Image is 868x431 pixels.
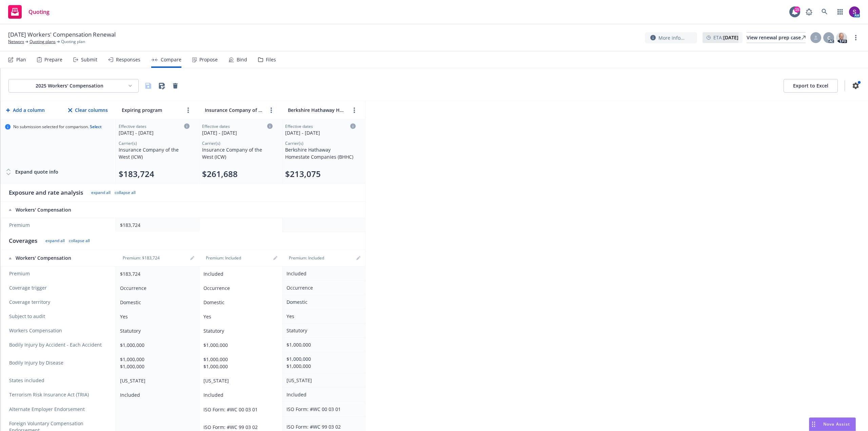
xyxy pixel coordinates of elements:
span: Coverage territory [9,299,109,306]
div: Included [120,391,192,398]
div: Total premium (click to edit billing info) [202,169,273,179]
div: Drag to move [809,418,818,431]
span: Workers Compensation [9,327,109,334]
div: Included [203,391,275,398]
button: expand all [45,238,65,243]
div: Plan [16,57,26,62]
div: Coverages [9,237,37,245]
span: Alternate Employer Endorsement [9,406,85,413]
input: Insurance Company of the West (ICW) [203,105,264,115]
div: Yes [120,313,192,320]
div: Carrier(s) [202,140,273,146]
div: Included [287,391,358,398]
div: Prepare [44,57,62,62]
div: 2025 Workers' Compensation [14,82,125,89]
button: expand all [91,190,111,195]
div: Click to edit column carrier quote details [202,123,273,136]
button: More info... [645,32,697,43]
button: Add a column [5,103,46,117]
div: [DATE] - [DATE] [285,129,356,136]
button: 2025 Workers' Compensation [8,79,139,93]
div: Insurance Company of the West (ICW) [119,146,190,160]
div: Statutory [287,327,358,334]
div: Responses [116,57,140,62]
div: Bind [237,57,247,62]
div: ISO Form: #WC 00 03 01 [287,406,358,413]
div: Effective dates [119,123,190,129]
div: Occurrence [203,285,275,292]
a: Networx [8,39,24,45]
a: more [267,106,275,114]
a: more [350,106,358,114]
a: more [852,34,860,42]
div: $1,000,000 $1,000,000 [287,355,358,370]
div: [DATE] - [DATE] [202,129,273,136]
span: Subject to audit [9,313,109,320]
div: Included [203,270,275,277]
div: Workers' Compensation [9,255,109,261]
div: Occurrence [287,284,358,291]
span: [DATE] Workers' Compensation Renewal [8,31,116,39]
div: Domestic [203,299,275,306]
div: Statutory [203,327,275,334]
input: Expiring program [120,105,181,115]
a: Report a Bug [802,5,816,19]
div: Carrier(s) [285,140,356,146]
div: 15 [794,6,800,13]
button: collapse all [115,190,136,195]
img: photo [836,32,847,43]
div: Domestic [120,299,192,306]
div: ISO Form: #WC 99 03 02 [287,423,358,430]
button: $183,724 [119,169,154,179]
div: Effective dates [202,123,273,129]
button: Clear columns [67,103,109,117]
button: Export to Excel [784,79,838,93]
div: Premium: $183,724 [119,255,164,261]
div: Compare [161,57,181,62]
div: Berkshire Hathaway Homestate Companies (BHHC) [285,146,356,160]
a: editPencil [354,254,362,262]
a: Search [818,5,831,19]
div: Yes [203,313,275,320]
a: Switch app [833,5,847,19]
button: more [184,106,192,114]
div: California [120,377,192,384]
a: Quoting plans [29,39,56,45]
div: Yes [287,313,358,320]
div: $183,724 [120,221,192,229]
div: Workers' Compensation [9,207,109,213]
div: $1,000,000 [203,341,275,349]
div: Exposure and rate analysis [9,189,83,197]
div: Click to edit column carrier quote details [285,123,356,136]
div: California [203,377,275,384]
button: Expand quote info [5,165,58,179]
span: Coverage trigger [9,285,109,291]
div: Submit [81,57,97,62]
span: No submission selected for comparison. [13,124,102,130]
div: Occurrence [120,285,192,292]
div: $1,000,000 [120,341,192,349]
span: C [827,34,830,41]
a: editPencil [271,254,279,262]
button: $261,688 [202,169,238,179]
span: Bodily Injury by Accident - Each Accident [9,341,109,348]
div: Statutory [120,327,192,334]
div: Total premium (click to edit billing info) [285,169,356,179]
div: $1,000,000 [287,341,358,348]
div: Effective dates [285,123,356,129]
div: $1,000,000 $1,000,000 [120,356,192,370]
button: collapse all [69,238,90,243]
span: Premium [9,222,109,229]
button: $213,075 [285,169,321,179]
input: Berkshire Hathaway Homestate Companies (BHHC) [286,105,348,115]
a: View renewal prep case [747,32,806,43]
a: editPencil [188,254,196,262]
button: Nova Assist [809,417,856,431]
span: More info... [658,34,685,41]
div: $1,000,000 $1,000,000 [203,356,275,370]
